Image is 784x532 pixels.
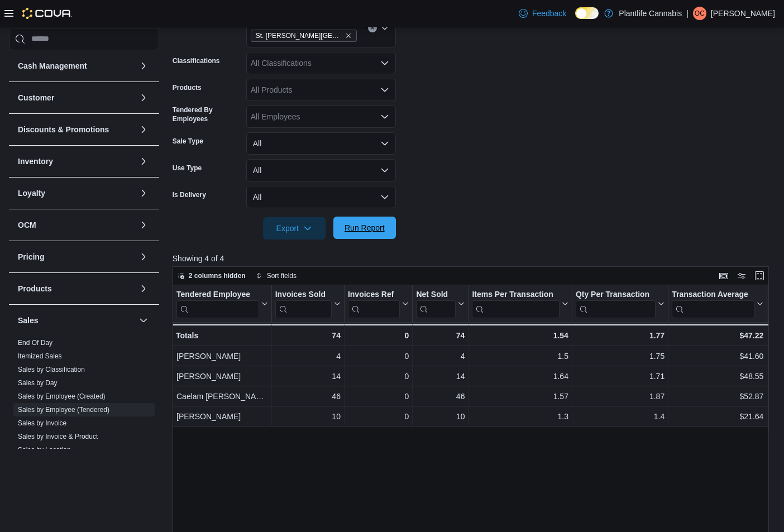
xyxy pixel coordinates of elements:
[189,271,246,280] span: 2 columns hidden
[380,23,389,32] button: Open list of options
[176,289,268,318] button: Tendered Employee
[246,159,396,181] button: All
[576,289,656,318] div: Qty Per Transaction
[18,406,109,414] a: Sales by Employee (Tendered)
[18,251,135,262] button: Pricing
[348,390,409,403] div: 0
[672,410,763,423] div: $21.64
[18,446,71,454] a: Sales by Location
[686,7,689,20] p: |
[18,433,98,440] a: Sales by Invoice & Product
[176,390,268,403] div: Caelam [PERSON_NAME]
[18,251,44,262] h3: Pricing
[348,289,400,300] div: Invoices Ref
[275,390,340,403] div: 46
[18,188,135,199] button: Loyalty
[137,186,150,200] button: Loyalty
[18,378,58,387] span: Sales by Day
[18,432,98,441] span: Sales by Invoice & Product
[717,269,730,282] button: Keyboard shortcuts
[672,390,763,403] div: $52.87
[345,32,352,39] button: Remove St. Albert - Jensen Lakes from selection in this group
[575,7,599,19] input: Dark Mode
[18,315,135,326] button: Sales
[576,349,665,363] div: 1.75
[18,339,52,347] a: End Of Day
[672,329,763,342] div: $47.22
[137,282,150,295] button: Products
[348,370,409,383] div: 0
[18,188,45,199] h3: Loyalty
[176,370,268,383] div: [PERSON_NAME]
[416,289,456,318] div: Net Sold
[275,289,340,318] button: Invoices Sold
[672,289,763,318] button: Transaction Average
[137,314,150,327] button: Sales
[695,7,705,20] span: OC
[251,30,357,42] span: St. Albert - Jensen Lakes
[173,164,202,172] label: Use Type
[348,329,409,342] div: 0
[137,123,150,136] button: Discounts & Promotions
[18,60,87,71] h3: Cash Management
[693,7,706,20] div: Orianna Christensen
[18,352,62,360] a: Itemized Sales
[18,338,52,347] span: End Of Day
[176,289,259,318] div: Tendered Employee
[18,60,135,71] button: Cash Management
[514,2,571,25] a: Feedback
[672,370,763,383] div: $48.55
[416,390,465,403] div: 46
[18,219,36,231] h3: OCM
[472,329,568,342] div: 1.54
[345,222,385,233] span: Run Report
[380,59,389,68] button: Open list of options
[472,289,560,300] div: Items Per Transaction
[173,106,242,123] label: Tendered By Employees
[173,269,250,282] button: 2 columns hidden
[173,137,203,146] label: Sale Type
[18,124,135,135] button: Discounts & Promotions
[18,315,39,326] h3: Sales
[173,56,220,65] label: Classifications
[275,289,331,318] div: Invoices Sold
[137,218,150,232] button: OCM
[576,329,665,342] div: 1.77
[18,92,135,103] button: Customer
[18,283,52,294] h3: Products
[348,410,409,423] div: 0
[267,271,297,280] span: Sort fields
[18,365,85,374] span: Sales by Classification
[176,289,259,300] div: Tendered Employee
[137,250,150,263] button: Pricing
[18,366,85,373] a: Sales by Classification
[416,410,465,423] div: 10
[246,186,396,208] button: All
[18,392,106,400] a: Sales by Employee (Created)
[251,269,301,282] button: Sort fields
[532,8,566,19] span: Feedback
[18,445,71,454] span: Sales by Location
[18,283,135,294] button: Products
[275,329,340,342] div: 74
[333,217,396,239] button: Run Report
[416,349,465,363] div: 4
[416,329,465,342] div: 74
[18,219,135,231] button: OCM
[380,112,389,121] button: Open list of options
[173,253,775,264] p: Showing 4 of 4
[753,269,766,282] button: Enter fullscreen
[348,349,409,363] div: 0
[576,390,665,403] div: 1.87
[576,289,656,300] div: Qty Per Transaction
[368,23,377,32] button: Clear input
[18,352,62,361] span: Itemized Sales
[348,289,409,318] button: Invoices Ref
[472,289,568,318] button: Items Per Transaction
[275,349,340,363] div: 4
[275,289,331,300] div: Invoices Sold
[256,30,343,41] span: St. [PERSON_NAME][GEOGRAPHIC_DATA]
[472,349,568,363] div: 1.5
[275,370,340,383] div: 14
[137,59,150,73] button: Cash Management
